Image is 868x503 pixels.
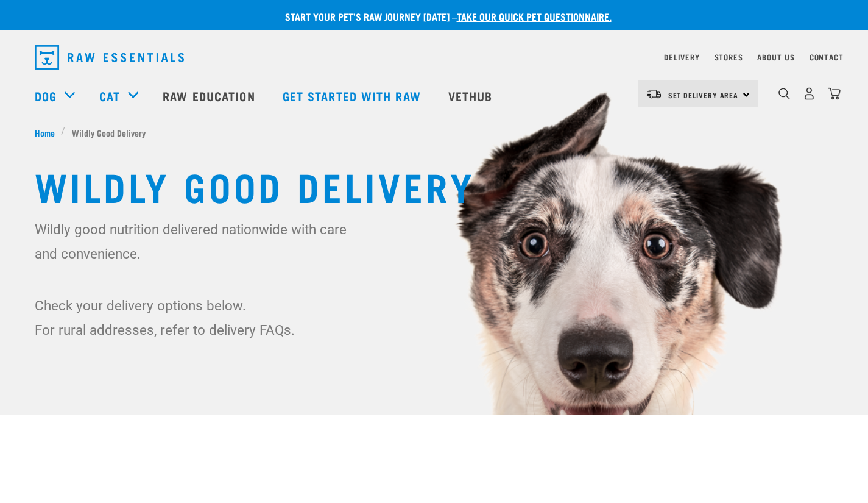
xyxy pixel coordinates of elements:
[664,55,699,59] a: Delivery
[436,71,508,120] a: Vethub
[668,93,739,97] span: Set Delivery Area
[757,55,794,59] a: About Us
[99,87,120,105] a: Cat
[35,126,62,139] a: Home
[35,87,57,105] a: Dog
[457,13,612,19] a: take our quick pet questionnaire.
[150,71,270,120] a: Raw Education
[828,87,841,100] img: home-icon@2x.png
[35,293,355,342] p: Check your delivery options below. For rural addresses, refer to delivery FAQs.
[803,87,816,100] img: user.png
[778,88,790,99] img: home-icon-1@2x.png
[35,163,834,207] h1: Wildly Good Delivery
[35,126,834,139] nav: breadcrumbs
[715,55,743,59] a: Stores
[35,45,184,70] img: Raw Essentials Logo
[35,217,355,266] p: Wildly good nutrition delivered nationwide with care and convenience.
[646,88,662,99] img: van-moving.png
[810,55,844,59] a: Contact
[270,71,436,120] a: Get started with Raw
[35,126,55,139] span: Home
[25,40,844,74] nav: dropdown navigation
